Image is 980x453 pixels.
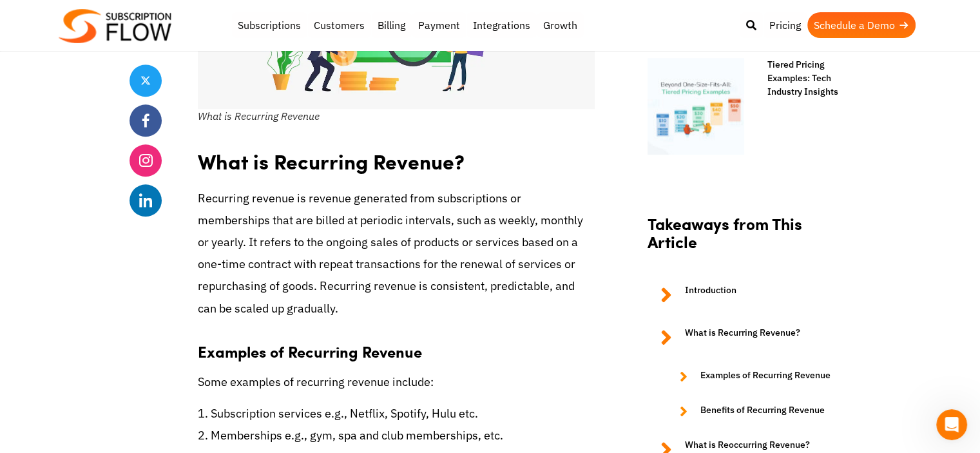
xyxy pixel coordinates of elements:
a: Benefits of Recurring Revenue [667,403,838,419]
p: Some examples of recurring revenue include: [198,371,595,393]
a: Payment [412,12,466,38]
a: What is Recurring Revenue? [648,326,838,349]
a: Integrations [466,12,537,38]
h2: What is Recurring Revenue? [198,137,595,177]
a: Schedule a Demo [807,12,916,38]
h2: Takeaways from This Article [648,215,838,265]
a: Introduction [648,284,838,307]
a: Customers [307,12,371,38]
figcaption: What is Recurring Revenue [198,109,595,123]
img: Subscriptionflow [59,9,171,43]
a: Examples of Recurring Revenue [667,369,838,384]
p: Recurring revenue is revenue generated from subscriptions or memberships that are billed at perio... [198,188,595,320]
a: Pricing [763,12,807,38]
a: Tiered Pricing Examples: Tech Industry Insights [754,58,838,99]
iframe: Intercom live chat [936,409,967,440]
img: tiered pricing examples [648,58,744,155]
a: Billing [371,12,412,38]
a: Subscriptions [231,12,307,38]
a: Growth [537,12,584,38]
h3: Examples of Recurring Revenue [198,329,595,361]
